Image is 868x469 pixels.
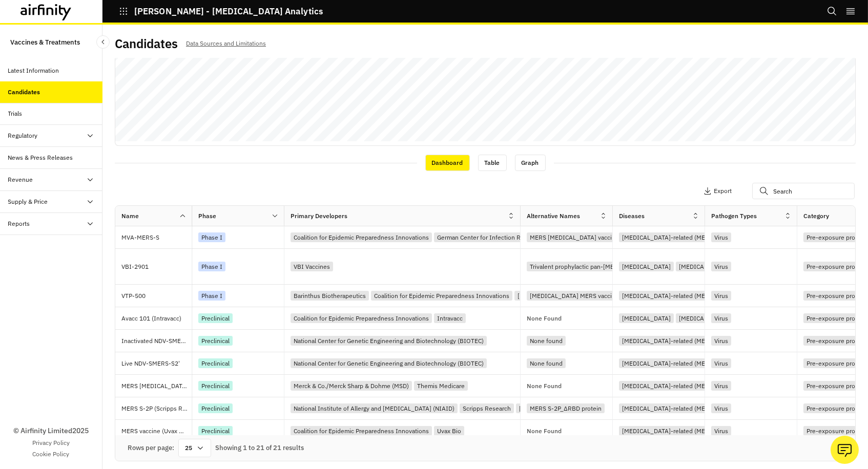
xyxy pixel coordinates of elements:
[752,183,855,199] input: Search
[619,313,674,323] div: [MEDICAL_DATA]
[434,426,464,436] div: Uvax Bio
[291,403,458,413] div: National Institute of Allergy and [MEDICAL_DATA] (NIAID)
[711,291,731,301] div: Virus
[8,197,48,206] div: Supply & Price
[33,450,70,459] a: Cookie Policy
[8,88,40,97] div: Candidates
[371,291,512,301] div: Coalition for Epidemic Preparedness Innovations
[478,155,507,171] div: Table
[434,313,466,323] div: Intravacc
[527,291,622,301] div: [MEDICAL_DATA] MERS vaccine
[8,175,33,184] div: Revenue
[96,35,110,49] button: Close Sidebar
[827,3,837,20] button: Search
[619,291,731,301] div: [MEDICAL_DATA]-related (MERS-CoV)
[291,358,487,368] div: National Center for Genetic Engineering and Biotechnology (BIOTEC)
[803,211,829,221] div: Category
[425,155,470,171] div: Dashboard
[515,155,546,171] div: Graph
[460,403,514,413] div: Scripps Research
[527,262,684,271] div: Trivalent prophylactic pan-[MEDICAL_DATA] candidate
[291,291,369,301] div: Barinthus Biotherapeutics
[291,313,432,323] div: Coalition for Epidemic Preparedness Innovations
[115,36,178,51] h2: Candidates
[198,358,233,368] div: Preclinical
[527,428,562,434] p: None Found
[619,358,731,368] div: [MEDICAL_DATA]-related (MERS-CoV)
[198,232,225,242] div: Phase I
[527,211,580,221] div: Alternative Names
[198,313,233,323] div: Preclinical
[711,381,731,391] div: Virus
[619,426,731,436] div: [MEDICAL_DATA]-related (MERS-CoV)
[711,313,731,323] div: Virus
[198,426,233,436] div: Preclinical
[676,262,788,271] div: [MEDICAL_DATA]-related (MERS-CoV)
[291,232,432,242] div: Coalition for Epidemic Preparedness Innovations
[121,211,139,221] div: Name
[676,313,788,323] div: [MEDICAL_DATA]-related (MERS-CoV)
[619,211,645,221] div: Diseases
[8,66,59,75] div: Latest Information
[13,425,89,436] p: © Airfinity Limited 2025
[198,403,233,413] div: Preclinical
[619,262,674,271] div: [MEDICAL_DATA]
[711,336,731,346] div: Virus
[527,383,562,389] p: None Found
[119,3,323,20] button: [PERSON_NAME] - [MEDICAL_DATA] Analytics
[215,443,304,453] div: Showing 1 to 21 of 21 results
[527,232,664,242] div: MERS [MEDICAL_DATA] vaccine (IDT biologika)
[186,38,266,49] p: Data Sources and Limitations
[619,381,731,391] div: [MEDICAL_DATA]-related (MERS-CoV)
[134,7,323,16] p: [PERSON_NAME] - [MEDICAL_DATA] Analytics
[704,183,732,199] button: Export
[8,131,38,140] div: Regulatory
[414,381,468,391] div: Themis Medicare
[714,187,732,195] p: Export
[619,232,731,242] div: [MEDICAL_DATA]-related (MERS-CoV)
[198,381,233,391] div: Preclinical
[291,336,487,346] div: National Center for Genetic Engineering and Biotechnology (BIOTEC)
[121,313,192,324] p: Avacc 101 (Intravacc)
[291,262,333,271] div: VBI Vaccines
[198,336,233,346] div: Preclinical
[121,358,192,369] p: Live NDV-SMERS-S2'
[291,426,432,436] div: Coalition for Epidemic Preparedness Innovations
[121,291,192,301] p: VTP-500
[8,109,23,118] div: Trials
[711,211,757,221] div: Pathogen Types
[291,211,347,221] div: Primary Developers
[121,381,192,391] p: MERS [MEDICAL_DATA] vaccine (Themis bioscience)
[291,381,412,391] div: Merck & Co./Merck Sharp & Dohme (MSD)
[527,315,562,322] p: None Found
[121,262,192,272] p: VBI-2901
[128,443,174,453] div: Rows per page:
[10,33,80,52] p: Vaccines & Treatments
[619,336,731,346] div: [MEDICAL_DATA]-related (MERS-CoV)
[121,426,192,436] p: MERS vaccine (Uvax Bio)
[527,336,566,346] div: None found
[8,219,30,228] div: Reports
[711,426,731,436] div: Virus
[178,439,211,457] div: 25
[831,436,859,464] button: Ask our analysts
[434,232,565,242] div: German Center for Infection Research (DZIF)
[619,403,731,413] div: [MEDICAL_DATA]-related (MERS-CoV)
[8,153,73,162] div: News & Press Releases
[32,438,70,447] a: Privacy Policy
[198,211,216,221] div: Phase
[514,291,683,301] div: [PERSON_NAME] & [PERSON_NAME] Innovative Medicine
[198,291,225,301] div: Phase I
[121,403,192,414] p: MERS S-2P (Scripps Research)
[527,358,566,368] div: None found
[121,232,192,243] p: MVA-MERS-S
[198,262,225,271] div: Phase I
[527,403,605,413] div: MERS S-2P_ΔRBD protein
[516,403,616,413] div: [GEOGRAPHIC_DATA][US_STATE]
[711,232,731,242] div: Virus
[711,262,731,271] div: Virus
[711,358,731,368] div: Virus
[121,336,192,346] p: Inactivated NDV-SMERS-S2'
[711,403,731,413] div: Virus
